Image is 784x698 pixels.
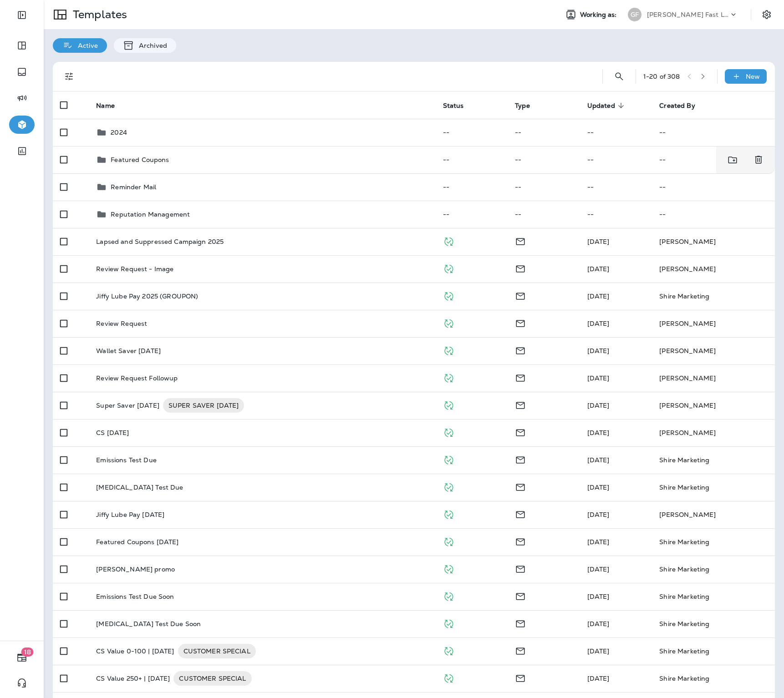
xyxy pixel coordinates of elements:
span: Working as: [580,11,619,19]
div: CUSTOMER SPECIAL [178,644,256,658]
span: Logan Chugg [587,401,610,410]
p: Active [73,42,98,49]
span: Shire Marketing [587,620,610,628]
td: -- [580,119,652,146]
span: Published [443,592,454,600]
span: Email [515,482,526,491]
span: Published [443,510,454,518]
span: Email [515,619,526,627]
span: Published [443,400,454,409]
td: Shire Marketing [652,637,775,665]
td: [PERSON_NAME] [652,419,775,446]
span: Shire Marketing [587,483,610,491]
td: -- [508,173,580,201]
button: Filters [60,67,78,86]
span: Published [443,564,454,572]
td: [PERSON_NAME] [652,364,775,392]
span: Updated [587,102,615,110]
td: [PERSON_NAME] [652,337,775,364]
span: Shire Marketing [587,347,610,355]
span: Published [443,291,454,299]
span: Jennifer Welch [587,374,610,382]
td: -- [580,146,652,173]
td: -- [652,201,775,228]
span: Created By [659,102,695,110]
p: 2024 [111,129,127,136]
span: Email [515,564,526,572]
span: Email [515,428,526,436]
td: -- [436,201,508,228]
div: 1 - 20 of 308 [643,73,680,80]
button: Move to folder [723,151,742,169]
span: Shire Marketing [587,592,610,601]
span: Email [515,537,526,545]
span: Created By [659,101,707,110]
td: Shire Marketing [652,446,775,474]
p: Review Request - Image [96,265,173,273]
span: Email [515,291,526,299]
td: [PERSON_NAME] [652,501,775,528]
p: Jiffy Lube Pay [DATE] [96,511,164,518]
span: Shire Marketing [587,456,610,464]
span: Published [443,428,454,436]
p: Wallet Saver [DATE] [96,347,161,354]
p: Review Request Followup [96,374,178,382]
span: Published [443,646,454,654]
td: -- [436,146,508,173]
div: GF [628,8,641,21]
span: Logan Chugg [587,565,610,573]
span: Published [443,537,454,545]
p: Archived [134,42,167,49]
td: Shire Marketing [652,474,775,501]
td: -- [508,201,580,228]
button: Delete [749,151,768,169]
span: Published [443,264,454,272]
span: Logan Chugg [587,511,610,519]
span: Status [443,101,476,110]
td: -- [580,201,652,228]
span: Logan Chugg [587,538,610,546]
div: CUSTOMER SPECIAL [173,671,251,686]
td: -- [508,119,580,146]
span: Published [443,673,454,682]
span: 18 [21,647,34,657]
span: Type [515,101,542,110]
span: Email [515,237,526,245]
button: Expand Sidebar [9,6,35,24]
button: Settings [759,6,775,23]
p: Jiffy Lube Pay 2025 (GROUPON) [96,293,198,300]
span: Jennifer Welch [587,265,610,273]
td: -- [652,119,775,146]
span: Updated [587,101,627,110]
span: CUSTOMER SPECIAL [178,647,256,656]
span: Logan Chugg [587,238,610,246]
span: Status [443,102,464,110]
span: Email [515,400,526,409]
td: Shire Marketing [652,583,775,610]
td: Shire Marketing [652,665,775,692]
span: Logan Chugg [587,429,610,437]
span: Email [515,673,526,682]
span: Email [515,592,526,600]
td: [PERSON_NAME] [652,392,775,419]
p: [MEDICAL_DATA] Test Due Soon [96,620,201,627]
span: Email [515,264,526,272]
td: -- [508,146,580,173]
p: Reminder Mail [111,183,156,191]
p: Featured Coupons [DATE] [96,538,178,546]
span: Published [443,346,454,354]
span: Published [443,619,454,627]
p: Emissions Test Due Soon [96,593,174,600]
span: Shire Marketing [587,319,610,328]
span: Published [443,455,454,463]
p: New [746,73,760,80]
p: CS Value 0-100 | [DATE] [96,644,174,658]
span: Published [443,373,454,381]
span: Email [515,510,526,518]
span: Email [515,373,526,381]
td: [PERSON_NAME] [652,255,775,283]
td: -- [652,173,775,201]
p: [MEDICAL_DATA] Test Due [96,484,183,491]
td: [PERSON_NAME] [652,310,775,337]
span: Name [96,102,115,110]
